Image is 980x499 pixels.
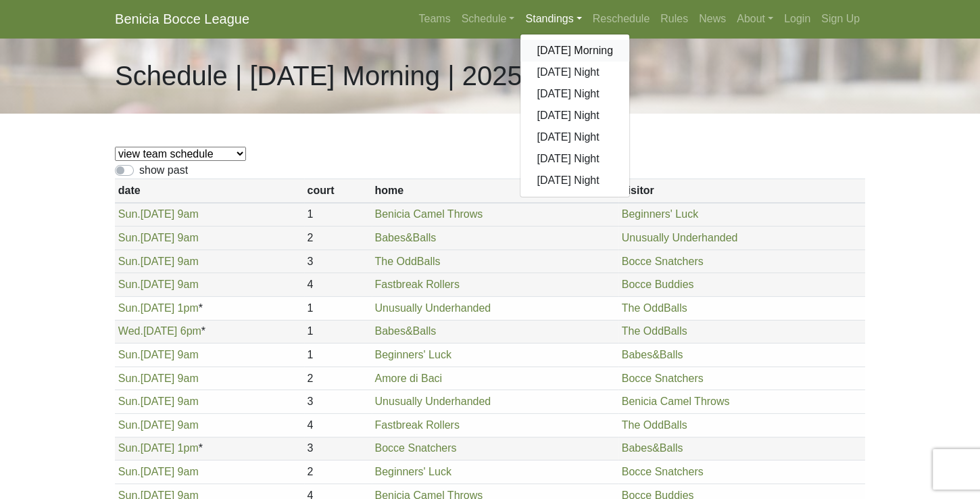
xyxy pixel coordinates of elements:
[374,279,459,290] a: Fastbreak Rollers
[118,208,199,220] a: Sun.[DATE] 9am
[622,373,704,384] a: Bocce Snatchers
[622,442,683,454] a: Babes&Balls
[456,5,520,32] a: Schedule
[118,208,141,220] span: Sun.
[374,373,442,384] a: Amore di Baci
[118,302,199,314] a: Sun.[DATE] 1pm
[816,5,865,32] a: Sign Up
[304,296,372,320] td: 1
[374,232,436,243] a: Babes&Balls
[118,373,141,384] span: Sun.
[587,5,656,32] a: Reschedule
[622,256,704,267] a: Bocce Snatchers
[304,179,372,203] th: court
[118,256,199,267] a: Sun.[DATE] 9am
[520,5,587,32] a: Standings
[622,232,738,243] a: Unusually Underhanded
[304,227,372,250] td: 2
[118,442,141,454] span: Sun.
[304,390,372,414] td: 3
[622,466,704,477] a: Bocce Snatchers
[304,413,372,437] td: 4
[520,40,629,62] a: [DATE] Morning
[118,325,143,337] span: Wed.
[118,279,141,290] span: Sun.
[118,419,141,431] span: Sun.
[374,396,491,407] a: Unusually Underhanded
[374,208,483,220] a: Benicia Camel Throws
[374,419,459,431] a: Fastbreak Rollers
[118,279,199,290] a: Sun.[DATE] 9am
[118,396,199,407] a: Sun.[DATE] 9am
[304,203,372,227] td: 1
[115,179,304,203] th: date
[618,179,865,203] th: visitor
[374,349,451,360] a: Beginners' Luck
[622,396,730,407] a: Benicia Camel Throws
[622,279,694,290] a: Bocce Buddies
[622,208,698,220] a: Beginners' Luck
[520,105,629,126] a: [DATE] Night
[304,273,372,297] td: 4
[118,349,199,360] a: Sun.[DATE] 9am
[118,466,199,477] a: Sun.[DATE] 9am
[304,437,372,460] td: 3
[693,5,731,32] a: News
[374,442,456,454] a: Bocce Snatchers
[118,232,141,243] span: Sun.
[118,396,141,407] span: Sun.
[622,419,687,431] a: The OddBalls
[520,34,630,197] div: Standings
[779,5,816,32] a: Login
[115,5,249,32] a: Benicia Bocce League
[304,460,372,484] td: 2
[118,373,199,384] a: Sun.[DATE] 9am
[731,5,779,32] a: About
[139,162,188,179] label: show past
[374,302,491,314] a: Unusually Underhanded
[622,302,687,314] a: The OddBalls
[304,343,372,367] td: 1
[520,148,629,170] a: [DATE] Night
[118,349,141,360] span: Sun.
[118,302,141,314] span: Sun.
[655,5,693,32] a: Rules
[622,325,687,337] a: The OddBalls
[520,170,629,191] a: [DATE] Night
[413,5,456,32] a: Teams
[520,83,629,105] a: [DATE] Night
[304,366,372,390] td: 2
[304,320,372,343] td: 1
[520,62,629,83] a: [DATE] Night
[622,349,683,360] a: Babes&Balls
[118,419,199,431] a: Sun.[DATE] 9am
[374,256,440,267] a: The OddBalls
[374,325,436,337] a: Babes&Balls
[118,466,141,477] span: Sun.
[304,249,372,273] td: 3
[520,126,629,148] a: [DATE] Night
[118,442,199,454] a: Sun.[DATE] 1pm
[374,466,451,477] a: Beginners' Luck
[118,232,199,243] a: Sun.[DATE] 9am
[115,60,522,92] h1: Schedule | [DATE] Morning | 2025
[372,179,618,203] th: home
[118,325,201,337] a: Wed.[DATE] 6pm
[118,256,141,267] span: Sun.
